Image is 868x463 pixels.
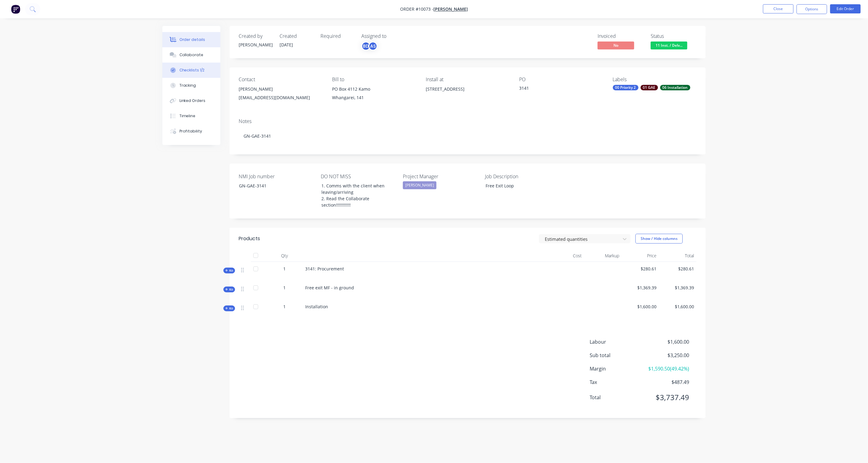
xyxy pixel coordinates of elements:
div: [PERSON_NAME] [239,85,322,93]
div: Invoiced [598,33,643,39]
div: PO Box 4112 Kamo [332,85,416,93]
span: $1,369.39 [662,284,694,291]
div: Qty [266,250,303,262]
span: Kit [225,306,233,311]
div: Whangarei, 141 [332,93,416,102]
div: [STREET_ADDRESS] [426,85,509,104]
button: 11 Inst. / Delv... [651,42,687,51]
span: Total [590,394,644,401]
span: Labour [590,338,644,345]
button: Edit Order [830,4,861,13]
label: Project Manager [403,173,479,180]
div: Status [651,33,696,39]
button: Collaborate [162,47,220,63]
div: AS [368,42,378,51]
button: Show / Hide columns [635,234,683,244]
div: Timeline [179,113,196,119]
button: Kit [223,287,235,292]
span: Sub total [590,352,644,359]
button: Linked Orders [162,93,220,108]
div: Bill to [332,77,416,82]
div: PO Box 4112 KamoWhangarei, 141 [332,85,416,104]
span: Kit [225,287,233,292]
div: GN-GAE-3141 [239,127,696,145]
div: [PERSON_NAME][EMAIL_ADDRESS][DOMAIN_NAME] [239,85,322,104]
button: Kit [223,268,235,273]
div: [PERSON_NAME] [403,181,436,189]
div: Linked Orders [179,98,206,103]
div: Checklists 1/2 [179,67,205,73]
button: Profitability [162,124,220,139]
div: Required [320,33,354,39]
div: Labels [613,77,696,82]
span: 3141: Procurement [305,266,344,272]
span: $487.49 [644,378,689,386]
span: $3,737.49 [644,392,689,403]
span: 1 [283,266,286,272]
button: Kit [223,306,235,311]
div: 00 Priority 2 [613,85,638,90]
span: 1 [283,303,286,310]
span: Kit [225,268,233,273]
label: DO NOT MISS [321,173,397,180]
div: [STREET_ADDRESS] [426,85,509,93]
label: NMI Job number [239,173,315,180]
button: BDAS [361,42,378,51]
label: Job Description [485,173,562,180]
div: Free Exit Loop [481,181,557,190]
div: GN-GAE-3141 [234,181,311,190]
div: 1. Comms with the client when leaving/arriving 2. Read the Collaborate section!!!!!!!!!!!! [316,181,393,209]
button: Close [763,4,794,13]
div: Install at [426,77,509,82]
div: Products [239,235,260,242]
div: Assigned to [361,33,422,39]
div: 3141 [519,85,595,93]
span: [DATE] [280,42,293,48]
button: Tracking [162,78,220,93]
div: PO [519,77,603,82]
a: [PERSON_NAME] [433,6,468,12]
div: Total [659,250,697,262]
div: Notes [239,118,696,124]
span: $280.61 [624,266,657,272]
button: Order details [162,32,220,47]
div: Created [280,33,313,39]
span: Margin [590,365,644,372]
span: 11 Inst. / Delv... [651,42,687,49]
div: Created by [239,33,272,39]
div: Order details [179,37,205,42]
div: BD [361,42,371,51]
div: 06 Installation [660,85,690,90]
div: Markup [584,250,622,262]
img: Factory [11,5,20,14]
span: Order #10073 - [400,6,433,12]
span: Installation [305,304,328,309]
div: Cost [547,250,584,262]
div: [PERSON_NAME] [239,42,272,48]
span: $1,590.50 ( 49.42 %) [644,365,689,372]
div: Collaborate [179,52,204,58]
span: $1,600.00 [624,303,657,310]
span: 1 [283,284,286,291]
button: Timeline [162,108,220,124]
button: Checklists 1/2 [162,63,220,78]
div: Price [622,250,659,262]
div: Tracking [179,83,196,88]
span: $1,369.39 [624,284,657,291]
div: Contact [239,77,322,82]
button: Options [797,4,827,14]
span: $1,600.00 [662,303,694,310]
span: $280.61 [662,266,694,272]
span: $3,250.00 [644,352,689,359]
div: Profitability [179,128,202,134]
span: Tax [590,378,644,386]
span: No [598,42,634,49]
div: 01 GAE [641,85,658,90]
span: Free exit MF - in ground [305,285,354,291]
div: [EMAIL_ADDRESS][DOMAIN_NAME] [239,93,322,102]
span: $1,600.00 [644,338,689,345]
